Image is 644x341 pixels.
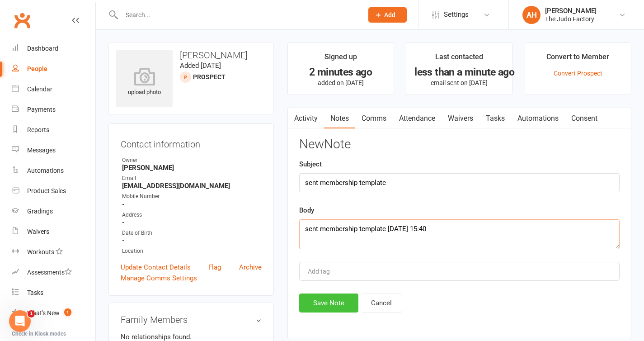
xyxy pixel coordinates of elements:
strong: - [122,200,262,208]
a: Consent [565,108,604,129]
div: Calendar [27,85,52,93]
a: Archive [239,262,262,273]
div: Email [122,174,262,183]
span: Add [384,11,395,19]
input: optional [299,173,620,192]
div: less than a minute ago [414,67,504,77]
a: Dashboard [12,38,95,59]
a: Attendance [393,108,442,129]
a: Waivers [442,108,479,129]
a: Comms [355,108,393,129]
a: What's New1 [12,303,95,323]
a: Clubworx [11,9,33,32]
div: Mobile Number [122,192,262,201]
div: Workouts [27,248,54,256]
a: Convert Prospect [554,70,602,77]
div: Automations [27,167,64,174]
div: The Judo Factory [545,15,597,23]
label: Body [299,205,314,216]
a: Automations [511,108,565,129]
strong: [EMAIL_ADDRESS][DOMAIN_NAME] [122,182,262,190]
div: Location [122,247,262,256]
h3: New Note [299,137,620,152]
button: Cancel [361,294,402,313]
strong: - [122,218,262,227]
iframe: Intercom live chat [9,310,31,332]
strong: [PERSON_NAME] [122,164,262,172]
p: added on [DATE] [296,79,385,86]
div: Dashboard [27,45,58,52]
a: Activity [288,108,324,129]
a: Messages [12,140,95,161]
div: Convert to Member [546,51,609,67]
a: Notes [324,108,355,129]
time: Added [DATE] [180,62,221,70]
div: People [27,65,47,72]
span: 1 [64,308,71,316]
label: Subject [299,159,322,170]
a: Automations [12,161,95,181]
div: upload photo [116,67,173,97]
div: 2 minutes ago [296,67,385,77]
div: Owner [122,156,262,165]
div: Date of Birth [122,229,262,237]
div: Address [122,211,262,219]
a: Flag [208,262,221,273]
button: Add [368,7,407,23]
a: People [12,59,95,79]
a: Gradings [12,201,95,222]
strong: - [122,237,262,245]
a: Product Sales [12,181,95,201]
div: Reports [27,126,49,133]
div: Gradings [27,208,53,215]
div: Tasks [27,289,43,296]
div: Payments [27,106,56,113]
button: Save Note [299,294,358,313]
input: Search... [119,9,357,21]
h3: Contact information [121,136,262,149]
h3: [PERSON_NAME] [116,50,266,60]
div: Product Sales [27,187,66,194]
a: Reports [12,120,95,140]
textarea: sent membership template [DATE] 15:40 [299,219,620,249]
div: Signed up [324,51,357,67]
a: Workouts [12,242,95,262]
a: Tasks [12,283,95,303]
p: email sent on [DATE] [414,79,504,86]
a: Update Contact Details [121,262,191,273]
a: Calendar [12,79,95,99]
a: Waivers [12,222,95,242]
span: Settings [444,5,469,25]
div: AH [522,6,541,24]
h3: Family Members [121,315,262,325]
a: Tasks [479,108,511,129]
a: Payments [12,99,95,120]
div: Assessments [27,269,72,276]
div: Messages [27,147,56,154]
div: [PERSON_NAME] [545,7,597,15]
div: Waivers [27,228,49,235]
a: Assessments [12,262,95,283]
span: 1 [28,310,35,317]
snap: prospect [193,73,226,81]
a: Manage Comms Settings [121,273,197,284]
div: Last contacted [435,51,483,67]
div: What's New [27,309,60,317]
input: Add tag [307,266,338,277]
